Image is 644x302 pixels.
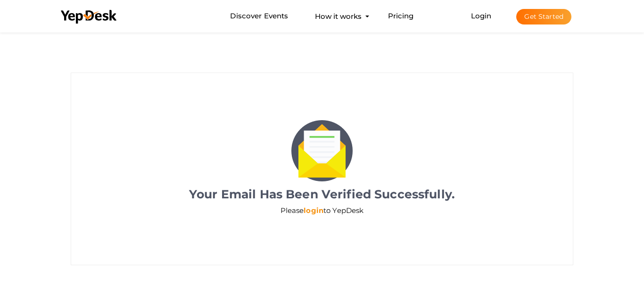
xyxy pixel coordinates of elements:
[304,206,323,215] a: login
[281,205,364,215] label: Please to YepDesk
[189,181,455,203] label: Your Email Has Been Verified Successfully.
[230,8,288,25] a: Discover Events
[291,120,353,181] img: letter.png
[312,8,364,25] button: How it works
[516,9,571,24] button: Get Started
[471,11,492,20] a: Login
[388,8,414,25] a: Pricing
